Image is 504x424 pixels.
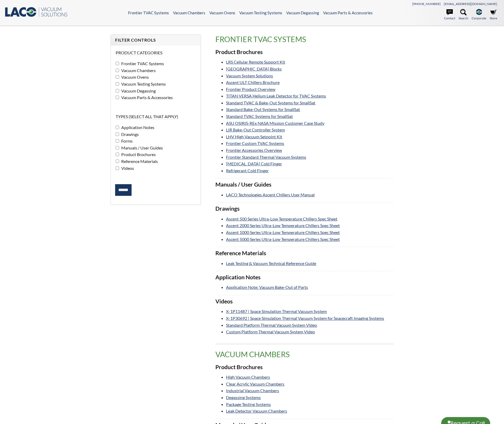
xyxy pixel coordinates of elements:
input: Manuals / User Guides [116,146,119,149]
span: Forms [120,138,133,143]
input: Vacuum Ovens [116,75,119,79]
a: LHV High Vacuum Setpoint Kit [226,134,282,139]
a: Ascent 1000 Series Ultra-Low Temperature Chillers Spec Sheet [226,230,340,235]
a: LRS Cellular Remote Support Kit [226,59,285,64]
a: Standard Platform Thermal Vacuum System Video [226,323,317,328]
input: Product Brochures [116,153,119,156]
span: Videos [120,166,134,171]
a: X-1P30692 | Space Simulation Thermal Vacuum System for Spacecraft Imaging Systems [226,316,384,321]
a: Store [490,9,497,21]
a: High Vacuum Chambers [226,374,270,379]
span: Vacuum Parts & Accessories [120,95,173,100]
a: Standard TVAC Systems for SmallSat [226,114,293,119]
a: Leak Detector Vacuum Chambers [226,408,287,413]
a: Ascent 5000 Series Ultra-Low Temperature Chillers Spec Sheet [226,237,340,242]
input: Vacuum Degassing [116,89,119,92]
input: Videos [116,166,119,170]
span: Frontier TVAC Systems [120,61,164,66]
input: Reference Materials [116,160,119,163]
input: Application Notes [116,126,119,129]
h3: Reference Materials [215,250,393,257]
span: Vacuum Ovens [120,74,149,79]
h3: Application Notes [215,274,393,281]
a: Custom Platform Thermal Vacuum System Video [226,329,315,334]
a: Frontier Custom TVAC Systems [226,141,284,146]
input: Vacuum Chambers [116,69,119,72]
input: Drawings [116,132,119,136]
span: Manuals / User Guides [120,145,163,150]
a: Vacuum Chambers [173,10,205,15]
span: translation missing: en.product_groups.Frontier TVAC Systems [215,35,306,44]
h3: Product Brochures [215,48,393,56]
a: Application Note: Vacuum Bake-Out of Parts [226,285,308,290]
a: Vacuum Parts & Accessories [323,10,373,15]
a: Refrigerant Cold Finger [226,168,269,173]
a: Frontier TVAC Systems [128,10,169,15]
a: Frontier Product Overview [226,87,275,92]
h3: Drawings [215,205,393,213]
a: Industrial Vacuum Chambers [226,388,279,393]
a: LACO Technologies Ascent Chillers User Manual [226,192,315,197]
a: Vacuum Testing Systems [239,10,282,15]
span: Reference Materials [120,159,158,164]
a: Degassing Systems [226,395,261,400]
legend: Types (select all that apply) [116,114,178,120]
a: Package Testing Systems [226,402,271,407]
a: [EMAIL_ADDRESS][DOMAIN_NAME] [444,2,497,6]
span: Vacuum Degassing [120,88,156,93]
a: [MEDICAL_DATA] Cold Finger [226,161,282,166]
span: Corporate [472,16,486,21]
a: [PHONE_NUMBER] [412,2,441,6]
a: Frontier Accessories Overview [226,148,282,153]
legend: Product Categories [116,50,162,56]
h3: Manuals / User Guides [215,181,393,188]
a: Ascent ULT Chillers Brochure [226,80,280,85]
input: Vacuum Testing Systems [116,82,119,86]
a: Ascent 2000 Series Ultra-Low Temperature Chillers Spec Sheet [226,223,340,228]
a: Search [459,9,468,21]
span: Product Brochures [120,152,156,157]
a: Standard TVAC & Bake-Out Systems for SmallSat [226,100,315,105]
a: Frontier Standard Thermal Vacuum Systems [226,154,306,160]
h4: Filter Controls [115,37,196,43]
span: Drawings [120,132,139,137]
a: Vacuum Degassing [286,10,319,15]
a: Leak Testing & Vacuum Technical Reference Guide [226,261,316,266]
a: ASU OSIRIS-REx NASA Mission Customer Case Study [226,121,324,126]
h3: Videos [215,298,393,305]
a: LIR Bake-Out Controller System [226,127,285,132]
h3: Product Brochures [215,364,393,371]
input: Forms [116,139,119,143]
input: Vacuum Parts & Accessories [116,96,119,99]
a: [GEOGRAPHIC_DATA] Blocks [226,66,282,71]
span: Vacuum Chambers [120,68,156,73]
span: Vacuum Testing Systems [120,81,166,86]
a: Ascent 500 Series Ultra-Low Temperature Chillers Spec Sheet [226,216,337,221]
a: Clear Acrylic Vacuum Chambers [226,381,284,386]
a: Contact [444,9,455,21]
a: Vacuum Ovens [209,10,235,15]
span: Application Notes [120,125,154,130]
a: Vacuum System Solutions [226,73,273,78]
a: TITAN VERSA Helium Leak Detector for TVAC Systems [226,93,326,98]
input: Frontier TVAC Systems [116,62,119,65]
span: translation missing: en.product_groups.Vacuum Chambers [215,350,290,359]
a: X-1P11487 | Space Simulation Thermal Vacuum System [226,309,327,314]
a: Standard Bake-Out Systems for SmallSat [226,107,300,112]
